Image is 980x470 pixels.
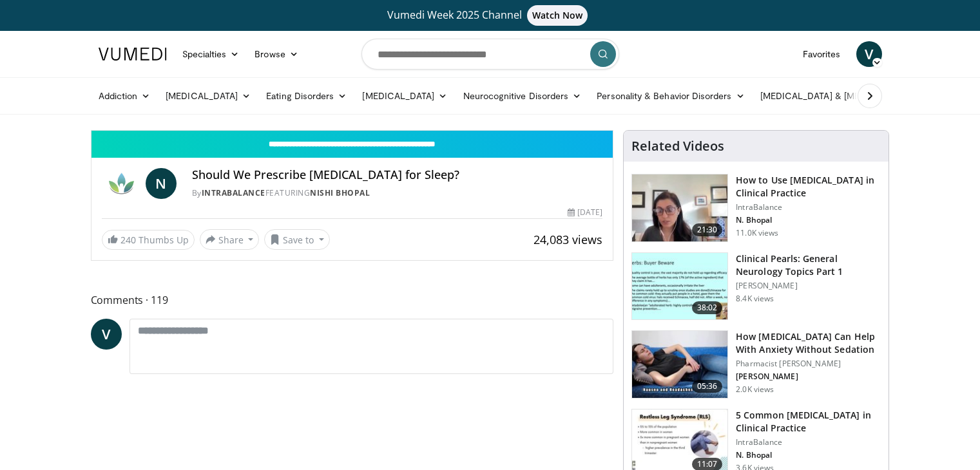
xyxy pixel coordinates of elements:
p: 2.0K views [736,384,774,395]
p: [PERSON_NAME] [736,281,881,291]
p: IntraBalance [736,202,881,212]
a: Browse [247,41,306,67]
span: 24,083 views [533,232,602,247]
h3: How to Use [MEDICAL_DATA] in Clinical Practice [736,174,881,200]
p: [PERSON_NAME] [736,371,881,382]
div: By FEATURING [192,187,603,199]
a: [MEDICAL_DATA] [158,83,258,109]
a: Nishi Bhopal [310,187,370,198]
a: 21:30 How to Use [MEDICAL_DATA] in Clinical Practice IntraBalance N. Bhopal 11.0K views [631,174,881,242]
a: N [146,168,177,199]
a: Neurocognitive Disorders [456,83,590,109]
h3: How [MEDICAL_DATA] Can Help With Anxiety Without Sedation [736,330,881,356]
div: [DATE] [568,207,602,218]
img: 7bfe4765-2bdb-4a7e-8d24-83e30517bd33.150x105_q85_crop-smart_upscale.jpg [632,331,727,398]
p: IntraBalance [736,437,881,447]
span: Comments 119 [91,292,614,308]
a: 05:36 How [MEDICAL_DATA] Can Help With Anxiety Without Sedation Pharmacist [PERSON_NAME] [PERSON_... [631,330,881,399]
img: 91ec4e47-6cc3-4d45-a77d-be3eb23d61cb.150x105_q85_crop-smart_upscale.jpg [632,253,727,320]
a: V [856,41,882,67]
p: N. Bhopal [736,215,881,225]
h4: Related Videos [631,138,724,154]
p: 11.0K views [736,228,778,238]
span: 21:30 [692,223,723,236]
input: Search topics, interventions [361,39,619,70]
p: Pharmacist [PERSON_NAME] [736,359,881,369]
a: V [91,319,122,350]
a: Eating Disorders [258,83,354,109]
span: 05:36 [692,380,723,393]
a: Specialties [175,41,247,67]
img: VuMedi Logo [99,48,167,61]
a: [MEDICAL_DATA] & [MEDICAL_DATA] [753,83,937,109]
a: Personality & Behavior Disorders [589,83,752,109]
a: [MEDICAL_DATA] [354,83,455,109]
a: Favorites [795,41,849,67]
h3: 5 Common [MEDICAL_DATA] in Clinical Practice [736,409,881,435]
a: IntraBalance [202,187,265,198]
span: Watch Now [527,5,588,26]
button: Save to [264,229,330,250]
a: Vumedi Week 2025 ChannelWatch Now [101,5,880,26]
a: Addiction [91,83,159,109]
p: N. Bhopal [736,450,881,460]
a: 240 Thumbs Up [102,230,195,250]
button: Share [200,229,260,250]
img: IntraBalance [102,168,140,199]
a: 38:02 Clinical Pearls: General Neurology Topics Part 1 [PERSON_NAME] 8.4K views [631,252,881,321]
p: 8.4K views [736,294,774,304]
h3: Clinical Pearls: General Neurology Topics Part 1 [736,252,881,278]
h4: Should We Prescribe [MEDICAL_DATA] for Sleep? [192,168,603,182]
span: 240 [120,234,136,246]
span: 38:02 [692,301,723,314]
img: 662646f3-24dc-48fd-91cb-7f13467e765c.150x105_q85_crop-smart_upscale.jpg [632,174,727,241]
